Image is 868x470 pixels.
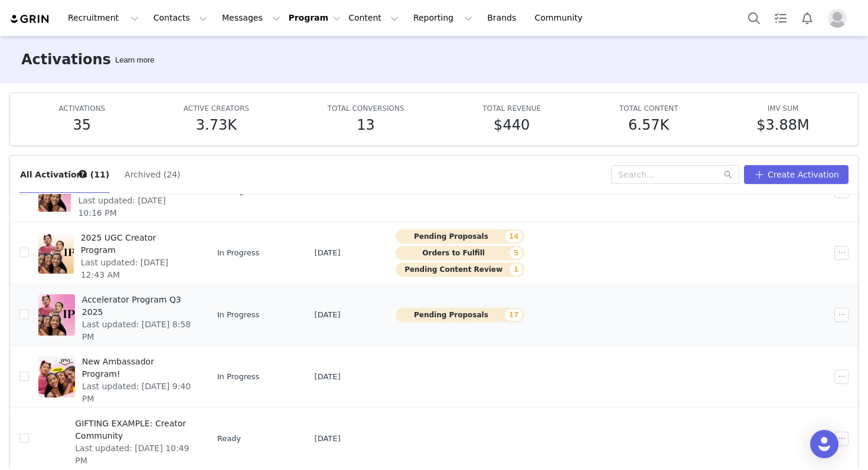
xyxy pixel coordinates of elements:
button: Contacts [146,5,214,31]
button: Content [341,5,406,31]
span: [DATE] [315,247,341,259]
span: [DATE] [315,371,341,383]
button: Pending Content Review1 [396,262,524,277]
button: Archived (24) [124,165,181,184]
a: Accelerator Program Q3 2025Last updated: [DATE] 8:58 PM [38,291,198,338]
h3: Activations [21,49,111,70]
h5: 35 [73,114,91,136]
button: Create Activation [744,165,849,184]
span: [DATE] [315,309,341,321]
h5: 3.73K [196,114,237,136]
img: placeholder-profile.jpg [828,9,847,28]
span: ACTIVATIONS [58,104,105,113]
img: grin logo [9,14,51,25]
span: Last updated: [DATE] 9:40 PM [82,380,191,405]
button: Messages [215,5,288,31]
span: 2025 UGC Creator Program [81,232,191,257]
span: TOTAL REVENUE [482,104,541,113]
span: In Progress [217,371,260,383]
span: In Progress [217,247,260,259]
button: Reporting [406,5,479,31]
button: Recruitment [61,5,146,31]
a: New Ambassador Program!Last updated: [DATE] 9:40 PM [38,353,198,400]
span: Accelerator Program Q3 2025 [82,294,191,318]
span: Last updated: [DATE] 12:43 AM [81,257,191,281]
div: Open Intercom Messenger [810,430,838,458]
button: All Activations (11) [19,165,110,184]
span: Last updated: [DATE] 10:49 PM [75,442,191,467]
span: [DATE] [315,433,341,445]
input: Search... [611,165,739,184]
span: Last updated: [DATE] 10:16 PM [78,195,191,219]
button: Orders to Fulfill5 [396,246,524,260]
div: Tooltip anchor [113,54,156,66]
span: TOTAL CONVERSIONS [328,104,404,113]
i: icon: search [724,170,732,179]
a: 2025 UGC Creator ProgramLast updated: [DATE] 12:43 AM [38,229,198,277]
span: IMV SUM [768,104,799,113]
button: Notifications [794,5,820,31]
a: GIFTING EXAMPLE: Creator CommunityLast updated: [DATE] 10:49 PM [38,415,198,462]
a: Community [528,5,595,31]
button: Profile [821,9,859,28]
h5: $3.88M [756,114,809,136]
a: Brands [480,5,527,31]
button: Search [741,5,767,31]
h5: $440 [494,114,530,136]
span: ACTIVE CREATORS [184,104,249,113]
h5: 13 [357,114,375,136]
button: Pending Proposals17 [396,308,524,322]
a: IPSY College Ambassador ProgramLast updated: [DATE] 10:16 PM [38,167,198,215]
span: New Ambassador Program! [82,356,191,380]
button: Program [288,12,341,24]
span: Last updated: [DATE] 8:58 PM [82,318,191,343]
span: TOTAL CONTENT [619,104,678,113]
h5: 6.57K [628,114,669,136]
span: Ready [217,433,241,445]
div: Tooltip anchor [77,169,88,179]
button: Pending Proposals14 [396,229,524,244]
span: In Progress [217,309,260,321]
a: Tasks [768,5,794,31]
span: GIFTING EXAMPLE: Creator Community [75,418,191,442]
